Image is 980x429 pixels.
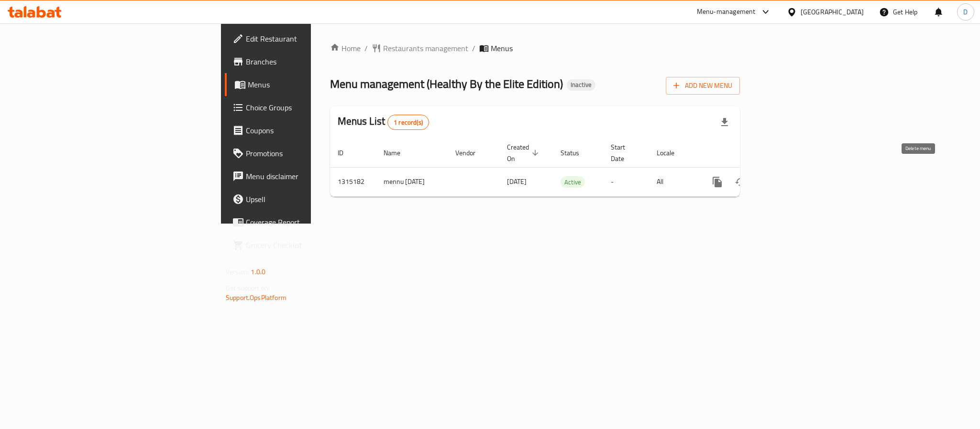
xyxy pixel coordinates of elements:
[225,234,385,257] a: Grocery Checklist
[226,282,270,294] span: Get support on:
[666,77,740,95] button: Add New Menu
[561,176,585,188] div: Active
[225,188,385,211] a: Upsell
[225,119,385,142] a: Coupons
[713,111,736,134] div: Export file
[603,167,649,196] td: -
[248,79,377,90] span: Menus
[657,147,687,159] span: Locale
[507,141,541,164] span: Created On
[225,96,385,119] a: Choice Groups
[330,139,805,197] table: enhanced table
[225,165,385,188] a: Menu disclaimer
[225,142,385,165] a: Promotions
[376,167,448,196] td: mennu [DATE]
[246,216,377,228] span: Coverage Report
[567,81,595,89] span: Inactive
[388,118,429,127] span: 1 record(s)
[963,7,968,17] span: D
[338,114,429,130] h2: Menus List
[246,171,377,182] span: Menu disclaimer
[338,147,356,159] span: ID
[567,79,595,91] div: Inactive
[246,56,377,67] span: Branches
[330,43,740,54] nav: breadcrumb
[383,43,468,54] span: Restaurants management
[611,141,638,164] span: Start Date
[246,33,377,44] span: Edit Restaurant
[225,73,385,96] a: Menus
[225,211,385,234] a: Coverage Report
[706,171,729,193] button: more
[372,43,468,54] a: Restaurants management
[698,139,805,168] th: Actions
[246,193,377,205] span: Upsell
[246,125,377,136] span: Coupons
[226,266,249,278] span: Version:
[225,27,385,50] a: Edit Restaurant
[729,171,752,193] button: Change Status
[472,43,475,54] li: /
[649,167,698,196] td: All
[507,175,527,188] span: [DATE]
[491,43,513,54] span: Menus
[251,266,265,278] span: 1.0.0
[246,102,377,113] span: Choice Groups
[455,147,488,159] span: Vendor
[801,7,864,17] div: [GEOGRAPHIC_DATA]
[561,177,585,188] span: Active
[226,291,286,304] a: Support.OpsPlatform
[225,50,385,73] a: Branches
[561,147,592,159] span: Status
[384,147,413,159] span: Name
[246,148,377,159] span: Promotions
[697,6,756,18] div: Menu-management
[330,73,563,95] span: Menu management ( Healthy By the Elite Edition )
[673,80,732,92] span: Add New Menu
[387,115,429,130] div: Total records count
[246,239,377,251] span: Grocery Checklist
